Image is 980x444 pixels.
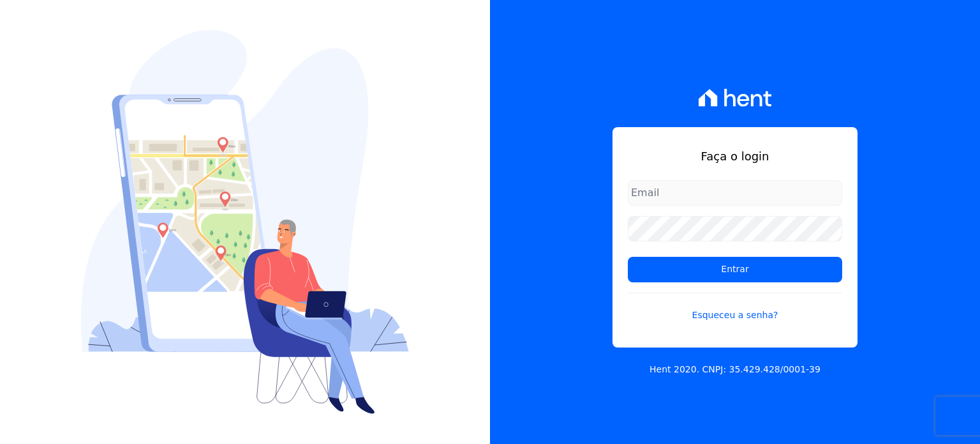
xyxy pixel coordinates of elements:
[628,293,842,322] a: Esqueceu a senha?
[628,257,842,282] input: Entrar
[650,363,820,376] p: Hent 2020. CNPJ: 35.429.428/0001-39
[628,180,842,206] input: Email
[628,148,842,165] h1: Faça o login
[81,30,409,414] img: Login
